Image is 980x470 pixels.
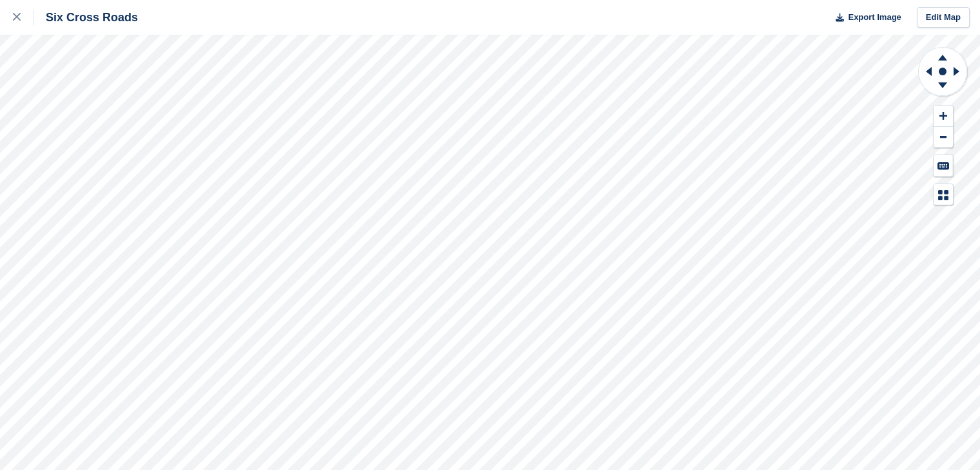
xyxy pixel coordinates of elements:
button: Zoom Out [934,127,953,148]
button: Export Image [828,7,901,28]
button: Zoom In [934,106,953,127]
button: Map Legend [934,184,953,205]
div: Six Cross Roads [34,10,138,25]
button: Keyboard Shortcuts [934,155,953,176]
a: Edit Map [917,7,970,28]
span: Export Image [848,11,901,24]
